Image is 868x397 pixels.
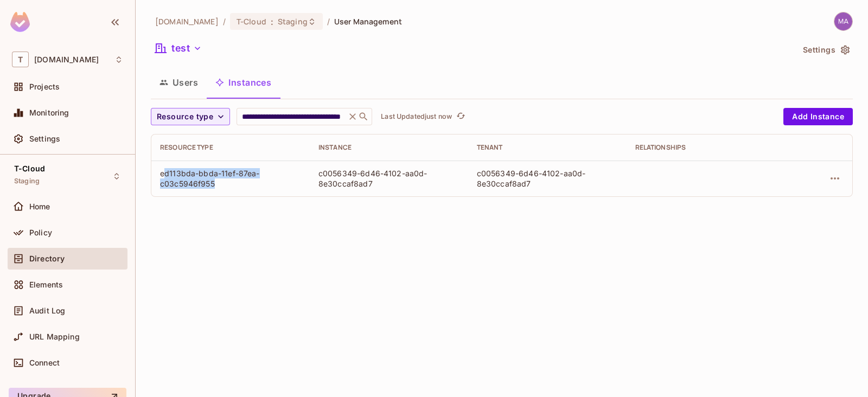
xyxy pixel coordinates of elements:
[799,41,853,59] button: Settings
[160,168,301,189] div: ed113bda-bbda-11ef-87ea-c03c5946f955
[29,82,60,91] span: Projects
[29,332,80,341] span: URL Mapping
[270,17,274,26] span: :
[237,16,266,27] span: T-Cloud
[151,40,206,57] button: test
[160,143,301,152] div: Resource type
[327,16,330,27] li: /
[278,16,308,27] span: Staging
[456,111,465,122] span: refresh
[452,110,467,123] span: Click to refresh data
[12,52,29,67] span: T
[635,143,776,152] div: Relationships
[834,12,852,30] img: maheshbabu.samsani1@t-mobile.com
[334,16,402,27] span: User Management
[381,112,452,121] p: Last Updated just now
[14,177,40,185] span: Staging
[477,168,618,189] div: c0056349-6d46-4102-aa0d-8e30ccaf8ad7
[29,254,65,263] span: Directory
[29,358,60,367] span: Connect
[10,12,30,32] img: SReyMgAAAABJRU5ErkJggg==
[34,55,99,64] span: Workspace: t-mobile.com
[29,202,50,211] span: Home
[29,135,60,143] span: Settings
[155,16,219,27] span: the active workspace
[29,306,65,315] span: Audit Log
[223,16,226,27] li: /
[157,110,213,124] span: Resource type
[14,164,45,173] span: T-Cloud
[29,228,52,237] span: Policy
[454,110,467,123] button: refresh
[207,69,280,96] button: Instances
[318,168,459,189] div: c0056349-6d46-4102-aa0d-8e30ccaf8ad7
[318,143,459,152] div: Instance
[477,143,618,152] div: Tenant
[29,280,63,289] span: Elements
[783,108,853,125] button: Add Instance
[151,108,230,125] button: Resource type
[29,108,69,117] span: Monitoring
[151,69,207,96] button: Users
